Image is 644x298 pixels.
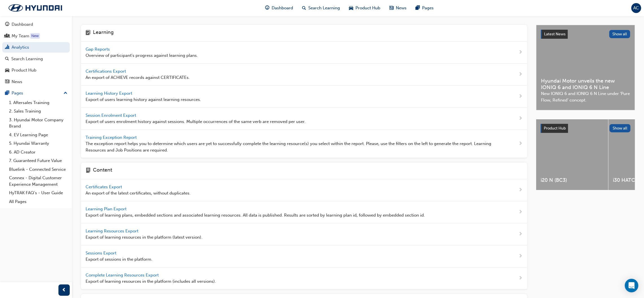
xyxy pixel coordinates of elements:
span: chart-icon [5,45,9,50]
span: next-icon [518,275,523,282]
div: Tooltip anchor [30,33,40,39]
a: Search Learning [2,54,70,64]
span: next-icon [518,140,523,147]
span: pages-icon [416,5,420,12]
a: 5. Hyundai Warranty [7,139,70,148]
span: prev-icon [62,287,66,294]
span: Export of users learning history against learning resources. [86,96,201,103]
div: Product Hub [12,67,36,74]
a: Dashboard [2,19,70,30]
span: Product Hub [544,126,566,131]
span: An export of the latest certificates, without duplicates. [86,190,191,196]
button: Pages [2,88,70,98]
a: News [2,77,70,87]
span: guage-icon [265,5,270,12]
a: Product HubShow all [541,124,630,133]
a: HyTRAK FAQ's - User Guide [7,189,70,197]
span: news-icon [390,5,394,12]
a: Analytics [2,42,70,53]
span: Product Hub [356,5,381,11]
a: Session Enrolment Export Export of users enrolment history against sessions. Multiple occurrences... [81,108,527,130]
a: 2. Sales Training [7,107,70,116]
span: Learning Resources Export [86,228,139,234]
a: 7. Guaranteed Future Value [7,156,70,165]
span: Learning History Export [86,91,133,96]
span: Certificates Export [86,184,123,189]
a: Learning History Export Export of users learning history against learning resources.next-icon [81,86,527,108]
span: search-icon [302,5,306,12]
span: page-icon [86,167,91,174]
a: Complete Learning Resources Export Export of learning resources in the platform (includes all ver... [81,267,527,290]
span: Session Enrolment Export [86,113,137,118]
a: Trak [3,2,68,14]
a: car-iconProduct Hub [345,2,385,14]
h4: Content [93,167,112,174]
div: Search Learning [11,56,43,62]
span: Dashboard [272,5,293,11]
span: learning-icon [86,29,91,37]
span: Gap Reports [86,47,111,52]
span: next-icon [518,71,523,78]
a: Latest NewsShow all [541,30,630,39]
a: Gap Reports Overview of participant's progress against learning plans.next-icon [81,42,527,64]
span: Pages [422,5,434,11]
span: next-icon [518,231,523,238]
span: AC [634,5,639,11]
a: Sessions Export Export of sessions in the platform.next-icon [81,245,527,267]
a: pages-iconPages [411,2,438,14]
span: news-icon [5,79,9,85]
span: people-icon [5,34,9,39]
button: Show all [610,124,631,132]
button: Show all [609,30,630,38]
span: guage-icon [5,22,9,27]
a: 4. EV Learning Page [7,131,70,139]
span: New IONIQ 6 and IONIQ 6 N Line under ‘Pure Flow, Refined’ concept. [541,90,630,103]
div: My Team [12,33,29,39]
a: guage-iconDashboard [261,2,298,14]
span: Certifications Export [86,69,127,74]
a: Certifications Export An export of ACHIEVE records against CERTIFICATEs.next-icon [81,64,527,86]
a: Certificates Export An export of the latest certificates, without duplicates.next-icon [81,179,527,201]
span: car-icon [349,5,353,12]
span: Search Learning [309,5,340,11]
a: news-iconNews [385,2,411,14]
span: An export of ACHIEVE records against CERTIFICATEs. [86,74,190,81]
span: next-icon [518,93,523,100]
h4: Learning [93,29,114,37]
span: next-icon [518,253,523,260]
span: up-icon [64,90,67,97]
a: Bluelink - Connected Service [7,165,70,174]
a: 1. Aftersales Training [7,98,70,107]
span: Training Exception Report [86,135,138,140]
a: Latest NewsShow allHyundai Motor unveils the new IONIQ 6 and IONIQ 6 N LineNew IONIQ 6 and IONIQ ... [536,25,635,110]
span: Export of learning resources in the platform (includes all versions). [86,278,216,285]
span: Export of learning resources in the platform (latest version). [86,234,202,241]
span: car-icon [5,68,9,73]
span: i20 N (BC3) [541,177,604,183]
span: search-icon [5,57,9,62]
span: next-icon [518,187,523,194]
a: Learning Resources Export Export of learning resources in the platform (latest version).next-icon [81,223,527,245]
span: Export of sessions in the platform. [86,256,152,263]
a: i20 N (BC3) [536,119,608,190]
span: next-icon [518,49,523,56]
a: Learning Plan Export Export of learning plans, embedded sections and associated learning resource... [81,201,527,223]
span: The exception report helps you to determine which users are yet to successfully complete the lear... [86,141,500,153]
span: next-icon [518,209,523,216]
a: 6. AD Creator [7,148,70,157]
span: News [396,5,407,11]
span: Export of learning plans, embedded sections and associated learning resources. All data is publis... [86,212,425,219]
div: News [12,79,22,85]
a: All Pages [7,197,70,206]
span: Learning Plan Export [86,206,128,211]
div: Open Intercom Messenger [625,279,638,292]
a: My Team [2,31,70,41]
span: next-icon [518,115,523,122]
a: Training Exception Report The exception report helps you to determine which users are yet to succ... [81,130,527,158]
a: search-iconSearch Learning [298,2,345,14]
span: Sessions Export [86,251,117,256]
a: Connex - Digital Customer Experience Management [7,174,70,189]
div: Pages [12,90,23,96]
button: AC [631,3,641,13]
